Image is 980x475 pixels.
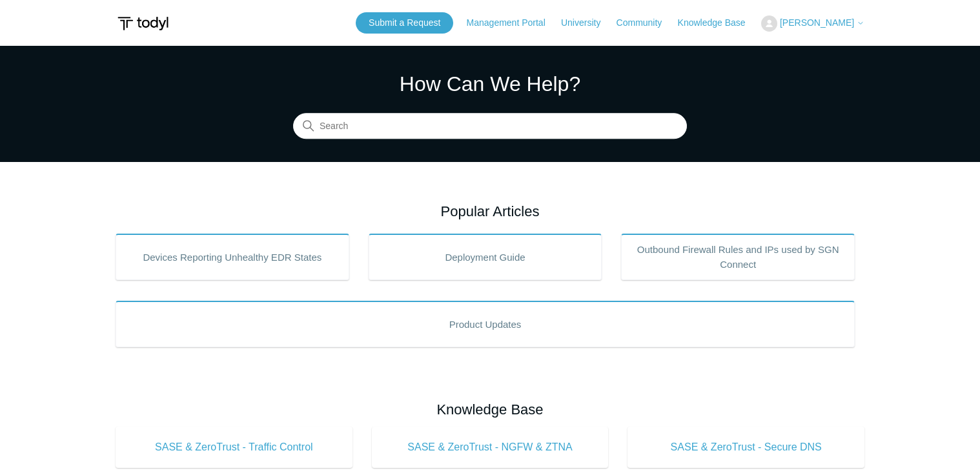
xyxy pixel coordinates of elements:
[391,440,589,455] span: SASE & ZeroTrust - NGFW & ZTNA
[356,12,453,34] a: Submit a Request
[372,427,609,468] a: SASE & ZeroTrust - NGFW & ZTNA
[116,234,349,280] a: Devices Reporting Unhealthy EDR States
[293,114,687,139] input: Search
[116,301,855,347] a: Product Updates
[617,16,675,30] a: Community
[628,427,864,468] a: SASE & ZeroTrust - Secure DNS
[647,440,845,455] span: SASE & ZeroTrust - Secure DNS
[467,16,558,30] a: Management Portal
[621,234,855,280] a: Outbound Firewall Rules and IPs used by SGN Connect
[293,68,687,99] h1: How Can We Help?
[116,427,352,468] a: SASE & ZeroTrust - Traffic Control
[369,234,602,280] a: Deployment Guide
[761,15,864,32] button: [PERSON_NAME]
[780,17,854,28] span: [PERSON_NAME]
[116,399,864,420] h2: Knowledge Base
[678,16,759,30] a: Knowledge Base
[135,440,333,455] span: SASE & ZeroTrust - Traffic Control
[116,12,170,35] img: Todyl Support Center Help Center home page
[116,201,864,222] h2: Popular Articles
[561,16,613,30] a: University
